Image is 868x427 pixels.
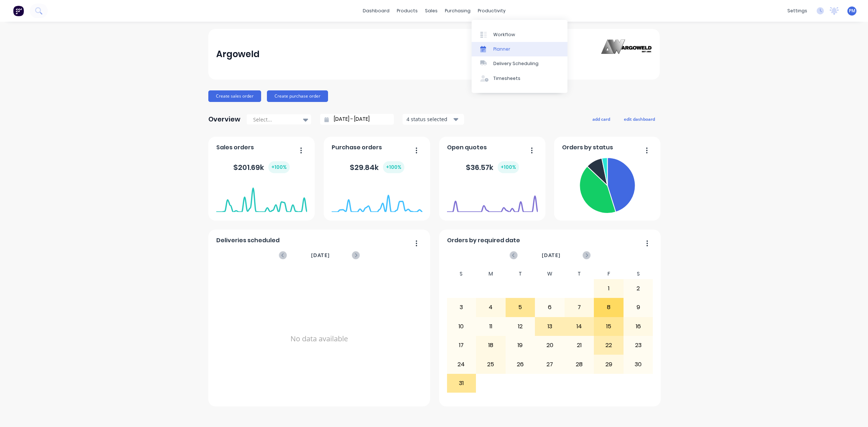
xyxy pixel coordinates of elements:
a: Workflow [472,27,567,42]
button: Create sales order [208,90,261,102]
div: sales [421,5,441,16]
div: 14 [565,317,594,336]
div: 12 [506,317,535,336]
div: Workflow [493,31,515,38]
div: 11 [476,317,505,336]
div: 29 [594,355,623,373]
div: 26 [506,355,535,373]
div: 22 [594,336,623,354]
div: 2 [624,279,653,298]
div: 28 [565,355,594,373]
a: Timesheets [472,71,567,86]
a: Planner [472,42,567,56]
button: add card [588,114,615,124]
a: dashboard [359,5,393,16]
div: 4 status selected [407,115,452,123]
div: T [506,269,535,279]
div: 19 [506,336,535,354]
div: productivity [474,5,509,16]
div: 6 [535,298,564,316]
div: 8 [594,298,623,316]
button: edit dashboard [619,114,660,124]
div: 4 [476,298,505,316]
div: 18 [476,336,505,354]
button: Create purchase order [267,90,328,102]
div: Argoweld [216,47,260,61]
div: $ 201.69k [233,161,290,173]
span: Deliveries scheduled [216,236,280,245]
span: Sales orders [216,143,254,152]
div: S [447,269,476,279]
div: settings [784,5,811,16]
div: F [594,269,624,279]
span: [DATE] [542,251,561,259]
div: S [624,269,653,279]
div: 31 [447,374,476,392]
div: products [393,5,421,16]
span: Orders by status [562,143,613,152]
div: 30 [624,355,653,373]
div: 20 [535,336,564,354]
div: 25 [476,355,505,373]
div: 7 [565,298,594,316]
div: + 100 % [383,161,404,173]
img: Argoweld [601,39,652,69]
div: 10 [447,317,476,336]
a: Delivery Scheduling [472,56,567,71]
div: 1 [594,279,623,298]
div: Timesheets [493,75,520,82]
div: 21 [565,336,594,354]
span: [DATE] [311,251,330,259]
div: W [535,269,565,279]
div: + 100 % [268,161,290,173]
div: 27 [535,355,564,373]
div: Overview [208,112,241,127]
div: Planner [493,46,510,52]
span: Orders by required date [447,236,520,245]
span: Open quotes [447,143,487,152]
div: 9 [624,298,653,316]
div: T [565,269,594,279]
div: 3 [447,298,476,316]
button: 4 status selected [403,114,464,125]
div: 24 [447,355,476,373]
div: purchasing [441,5,474,16]
div: $ 29.84k [350,161,404,173]
div: $ 36.57k [466,161,519,173]
span: Purchase orders [332,143,382,152]
div: 17 [447,336,476,354]
div: No data available [216,269,422,409]
div: 23 [624,336,653,354]
div: 5 [506,298,535,316]
div: 16 [624,317,653,336]
div: M [476,269,506,279]
div: Delivery Scheduling [493,60,539,67]
span: PM [849,8,855,14]
div: + 100 % [498,161,519,173]
div: 13 [535,317,564,336]
img: Factory [13,5,24,16]
div: 15 [594,317,623,336]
